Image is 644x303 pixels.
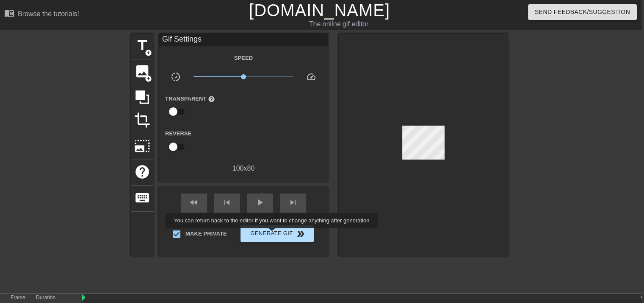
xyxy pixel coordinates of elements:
div: 100 x 80 [159,163,328,174]
span: skip_next [288,197,298,208]
div: Gif Settings [159,34,328,46]
button: Generate Gif [240,225,314,242]
img: bound-end.png [640,294,644,300]
span: menu_book [4,8,14,18]
span: crop [134,112,150,128]
span: help [134,164,150,180]
span: speed [306,72,316,82]
label: Speed [234,54,253,62]
span: photo_size_select_large [134,138,150,154]
button: Send Feedback/Suggestion [528,4,637,20]
label: Transparent [165,95,215,103]
span: add_circle [145,75,152,82]
span: double_arrow [296,229,306,239]
span: skip_previous [222,197,232,208]
a: Browse the tutorials! [4,8,79,21]
span: play_arrow [255,197,265,208]
span: help [208,95,215,103]
span: title [134,37,150,53]
span: Send Feedback/Suggestion [535,7,630,17]
div: The online gif editor [216,19,461,29]
span: Generate Gif [244,229,310,239]
span: fast_rewind [189,197,199,208]
span: add_circle [145,49,152,56]
a: [DOMAIN_NAME] [249,1,390,20]
span: slow_motion_video [171,72,181,82]
label: Reverse [165,129,191,138]
label: Duration [36,295,55,300]
span: image [134,63,150,79]
span: keyboard [134,190,150,206]
span: Make Private [185,230,227,238]
div: Browse the tutorials! [18,10,79,17]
